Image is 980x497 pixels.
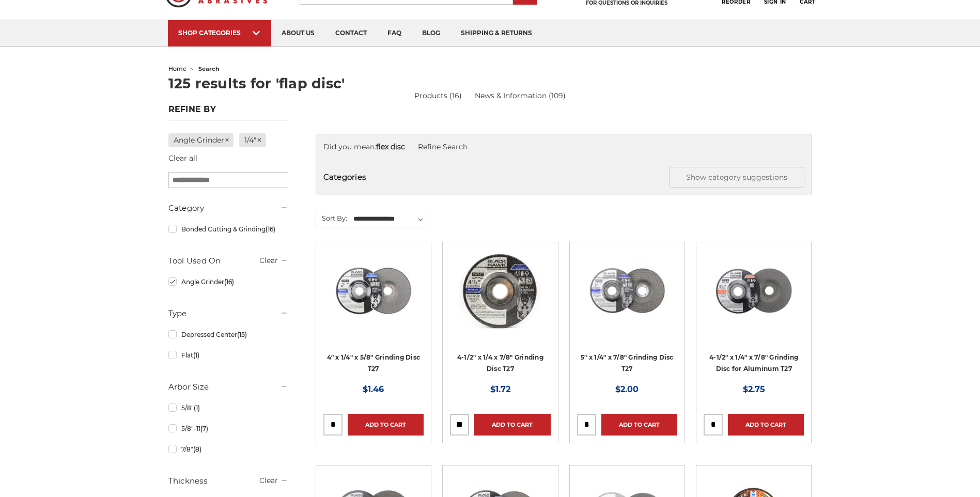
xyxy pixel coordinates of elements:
[224,278,234,286] span: (16)
[168,399,288,417] a: 5/8"(1)
[712,250,795,332] img: BHA 4.5 inch grinding disc for aluminum
[178,29,261,37] div: SHOP CATEGORIES
[168,307,288,320] h5: Type
[490,384,510,394] span: $1.72
[728,414,804,436] a: Add to Cart
[474,414,550,436] a: Add to Cart
[743,384,765,394] span: $2.75
[237,331,247,338] span: (15)
[168,346,288,364] a: Flat(1)
[376,142,405,151] strong: flex disc
[615,384,639,394] span: $2.00
[266,225,275,233] span: (16)
[577,250,677,350] a: 5 inch x 1/4 inch BHA grinding disc
[168,220,288,238] a: Bonded Cutting & Grinding(16)
[450,20,542,46] a: shipping & returns
[200,425,208,432] span: (7)
[168,420,288,438] a: 5/8"-11(7)
[168,255,288,267] h5: Tool Used On
[414,90,462,101] a: Products (16)
[168,202,288,214] h5: Category
[457,353,543,373] a: 4-1/2" x 1/4 x 7/8" Grinding Disc T27
[168,153,197,163] a: Clear all
[168,133,234,147] a: Angle Grinder
[601,414,677,436] a: Add to Cart
[271,20,325,46] a: about us
[327,353,421,373] a: 4" x 1/4" x 5/8" Grinding Disc T27
[168,381,288,393] h5: Arbor Size
[325,20,377,46] a: contact
[352,211,429,227] select: Sort By:
[709,353,798,373] a: 4-1/2" x 1/4" x 7/8" Grinding Disc for Aluminum T27
[316,210,347,226] label: Sort By:
[168,475,288,487] div: Thickness Clear
[323,167,804,188] h5: Categories
[168,65,186,72] a: home
[581,353,674,373] a: 5" x 1/4" x 7/8" Grinding Disc T27
[194,404,200,412] span: (1)
[586,250,668,332] img: 5 inch x 1/4 inch BHA grinding disc
[168,255,288,267] div: Tool Used On Clear
[168,475,288,487] h5: Thickness
[475,90,566,101] a: News & Information (109)
[168,440,288,458] a: 7/8"(8)
[168,273,288,291] a: Angle Grinder(16)
[193,351,199,359] span: (1)
[198,65,220,72] span: search
[239,133,266,147] a: 1/4"
[348,414,424,436] a: Add to Cart
[363,384,384,394] span: $1.46
[168,76,812,90] h1: 125 results for 'flap disc'
[259,256,278,265] a: Clear
[323,250,424,350] a: 4 inch BHA grinding wheels
[418,142,468,151] a: Refine Search
[168,104,288,120] h5: Refine by
[669,167,804,188] button: Show category suggestions
[377,20,412,46] a: faq
[412,20,450,46] a: blog
[323,142,804,152] div: Did you mean:
[459,250,541,332] img: BHA grinding wheels for 4.5 inch angle grinder
[259,475,278,485] a: Clear
[450,250,550,350] a: BHA grinding wheels for 4.5 inch angle grinder
[704,250,804,350] a: BHA 4.5 inch grinding disc for aluminum
[168,325,288,344] a: Depressed Center(15)
[193,445,201,453] span: (8)
[332,250,415,332] img: 4 inch BHA grinding wheels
